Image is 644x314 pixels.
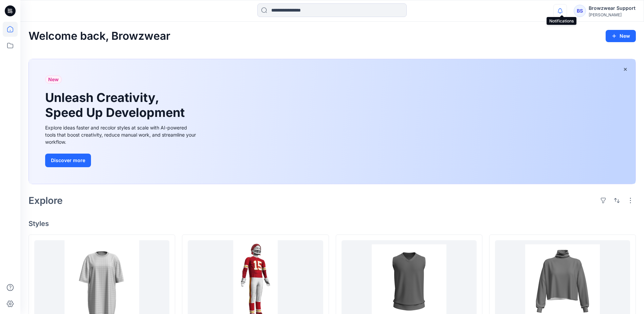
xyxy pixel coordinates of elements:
h4: Styles [29,220,636,228]
div: Explore ideas faster and recolor styles at scale with AI-powered tools that boost creativity, red... [45,124,198,145]
h2: Welcome back, Browzwear [29,30,170,42]
span: New [48,75,59,84]
button: New [606,30,636,42]
h1: Unleash Creativity, Speed Up Development [45,90,188,120]
div: BS [574,5,586,17]
h2: Explore [29,195,63,206]
a: Discover more [45,154,198,167]
div: Browzwear Support [589,4,636,12]
div: [PERSON_NAME] [589,12,636,17]
button: Discover more [45,154,91,167]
